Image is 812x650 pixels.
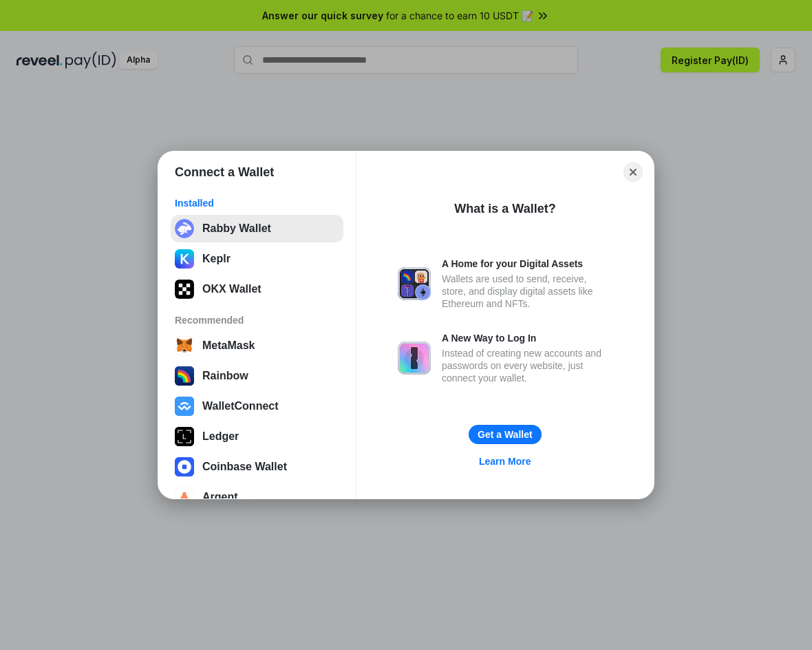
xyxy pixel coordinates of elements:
div: Wallets are used to send, receive, store, and display digital assets like Ethereum and NFTs. [442,273,612,310]
div: MetaMask [202,339,255,352]
img: ByMCUfJCc2WaAAAAAElFTkSuQmCC [175,249,194,269]
button: WalletConnect [171,392,343,420]
img: svg+xml,%3Csvg%20width%3D%2228%22%20height%3D%2228%22%20viewBox%3D%220%200%2028%2028%22%20fill%3D... [175,397,194,416]
button: OKX Wallet [171,275,343,303]
button: Ledger [171,423,343,450]
img: svg+xml,%3Csvg%20xmlns%3D%22http%3A%2F%2Fwww.w3.org%2F2000%2Fsvg%22%20fill%3D%22none%22%20viewBox... [398,342,431,375]
div: WalletConnect [202,400,279,412]
div: Learn More [479,455,531,468]
div: A New Way to Log In [442,332,612,344]
img: svg+xml,%3Csvg%20xmlns%3D%22http%3A%2F%2Fwww.w3.org%2F2000%2Fsvg%22%20fill%3D%22none%22%20viewBox... [398,267,431,300]
img: svg+xml,%3Csvg%20width%3D%2228%22%20height%3D%2228%22%20viewBox%3D%220%200%2028%2028%22%20fill%3D... [175,457,194,476]
div: Coinbase Wallet [202,461,287,473]
img: svg+xml,%3Csvg%20width%3D%2228%22%20height%3D%2228%22%20viewBox%3D%220%200%2028%2028%22%20fill%3D... [175,336,194,355]
div: Instead of creating new accounts and passwords on every website, just connect your wallet. [442,347,612,384]
a: Learn More [471,452,539,470]
button: Get a Wallet [469,425,542,444]
img: svg+xml,%3Csvg%20width%3D%2228%22%20height%3D%2228%22%20viewBox%3D%220%200%2028%2028%22%20fill%3D... [175,488,194,507]
button: MetaMask [171,332,343,359]
img: svg+xml,%3Csvg%20width%3D%22120%22%20height%3D%22120%22%20viewBox%3D%220%200%20120%20120%22%20fil... [175,366,194,386]
div: A Home for your Digital Assets [442,258,612,270]
div: OKX Wallet [202,283,261,295]
div: Installed [175,197,339,209]
div: Argent [202,491,238,503]
img: 5VZ71FV6L7PA3gg3tXrdQ+DgLhC+75Wq3no69P3MC0NFQpx2lL04Ql9gHK1bRDjsSBIvScBnDTk1WrlGIZBorIDEYJj+rhdgn... [175,280,194,299]
button: Close [623,162,643,182]
div: Recommended [175,314,339,326]
button: Argent [171,483,343,511]
button: Coinbase Wallet [171,453,343,481]
button: Keplr [171,245,343,273]
div: Ledger [202,430,239,443]
div: Keplr [202,253,231,265]
img: svg+xml,%3Csvg%20xmlns%3D%22http%3A%2F%2Fwww.w3.org%2F2000%2Fsvg%22%20width%3D%2228%22%20height%3... [175,427,194,446]
div: Rabby Wallet [202,222,271,235]
h1: Connect a Wallet [175,164,274,180]
div: What is a Wallet? [454,200,555,217]
div: Rainbow [202,370,248,382]
div: Get a Wallet [478,428,533,441]
img: svg+xml;base64,PHN2ZyB3aWR0aD0iMzIiIGhlaWdodD0iMzIiIHZpZXdCb3g9IjAgMCAzMiAzMiIgZmlsbD0ibm9uZSIgeG... [175,219,194,238]
button: Rabby Wallet [171,215,343,242]
button: Rainbow [171,362,343,390]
